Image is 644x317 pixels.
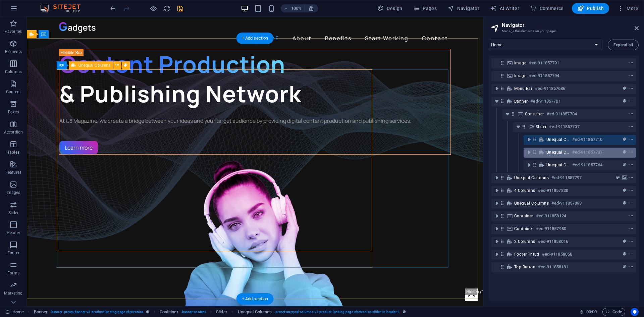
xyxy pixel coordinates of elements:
span: : [591,309,592,314]
span: Pages [413,5,437,12]
button: reload [163,4,171,12]
p: Slider [8,210,19,215]
span: Commerce [530,5,564,12]
button: toggle-expand [493,225,501,233]
p: Accordion [4,129,23,135]
button: context-menu [628,110,635,118]
span: . banner .preset-banner-v3-product-landing-page-electronics [50,308,143,316]
button: preset [621,161,628,169]
button: context-menu [628,72,635,80]
span: More [617,5,638,12]
button: preset [621,250,628,258]
span: Top button [514,264,535,270]
span: . preset-unequal-columns-v2-product-landing-page-electronics-slider-in-header-1 [274,308,400,316]
span: Click to select. Double-click to edit [160,308,178,316]
button: context-menu [628,136,635,144]
button: Design [375,3,405,14]
button: preset [621,85,628,93]
i: This element is a customizable preset [403,310,406,314]
span: Unequal Columns [514,201,549,206]
button: toggle-expand [503,110,512,118]
span: Click to select. Double-click to edit [216,308,227,316]
button: toggle-expand [493,199,501,207]
h6: #ed-911857794 [529,72,559,80]
button: 100% [281,4,305,12]
span: Navigator [447,5,479,12]
button: context-menu [628,97,635,105]
span: 4 columns [514,188,535,193]
span: Unequal Columns [546,162,570,168]
button: context-menu [628,263,635,271]
i: Undo: Define viewports on which this element should be visible. (Ctrl+Z) [109,5,117,12]
p: Boxes [8,109,19,115]
button: context-menu [628,85,635,93]
button: preset [621,148,628,156]
h6: #ed-911857710 [572,136,602,144]
span: 2 columns [514,239,535,244]
button: context-menu [628,174,635,182]
a: Click to cancel selection. Double-click to open Pages [5,308,24,316]
button: save [176,4,184,12]
button: preset [621,136,628,144]
button: toggle-expand [525,161,533,169]
span: AI Writer [490,5,519,12]
nav: breadcrumb [34,308,406,316]
button: background [621,174,628,182]
h3: Manage the elements on your pages [502,28,625,34]
span: Container [514,213,533,219]
span: Code [605,308,622,316]
h2: Navigator [502,22,639,28]
button: context-menu [628,237,635,246]
h6: #ed-911858124 [536,212,566,220]
button: toggle-expand [493,237,501,246]
h6: #ed-911857707 [549,123,579,131]
button: Commerce [527,3,567,14]
p: Marketing [4,290,22,296]
button: toggle-expand [493,174,501,182]
h6: #ed-911857737 [572,148,602,156]
button: preset [621,187,628,195]
button: context-menu [628,212,635,220]
i: This element is a customizable preset [146,310,149,314]
h6: #ed-911858058 [542,250,572,258]
button: Click here to leave preview mode and continue editing [149,4,157,12]
p: Images [7,190,20,195]
span: Publish [577,5,604,12]
button: Publish [572,3,609,14]
button: context-menu [628,250,635,258]
h6: Session time [579,308,597,316]
h6: #ed-911857701 [530,97,560,105]
button: toggle-expand [493,212,501,220]
h6: #ed-911857980 [536,225,566,233]
button: context-menu [628,187,635,195]
h6: 100% [291,4,302,12]
button: Expand all [608,40,639,50]
span: Slider [536,124,546,129]
span: Click to select. Double-click to edit [34,308,48,316]
button: toggle-expand [493,250,501,258]
i: Save (Ctrl+S) [176,5,184,12]
span: Unequal Columns [78,63,110,67]
p: Features [5,170,21,175]
h6: #ed-911857791 [529,59,559,67]
span: Menu Bar [514,86,532,91]
span: Unequal Columns [514,175,549,180]
button: toggle-expand [493,85,501,93]
p: Elements [5,49,22,54]
button: Navigator [445,3,482,14]
button: Code [602,308,625,316]
div: + Add section [236,293,274,305]
button: context-menu [628,59,635,67]
button: context-menu [628,123,635,131]
div: + Add section [236,33,274,44]
button: preset [621,263,628,271]
h6: #ed-911858181 [538,263,568,271]
h6: #ed-911857764 [572,161,602,169]
h6: #ed-911858016 [538,237,568,246]
span: Click to select. Double-click to edit [238,308,272,316]
span: Design [377,5,402,12]
button: context-menu [628,161,635,169]
button: toggle-expand [514,123,522,131]
p: Forms [7,270,19,276]
img: Editor Logo [39,4,89,12]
